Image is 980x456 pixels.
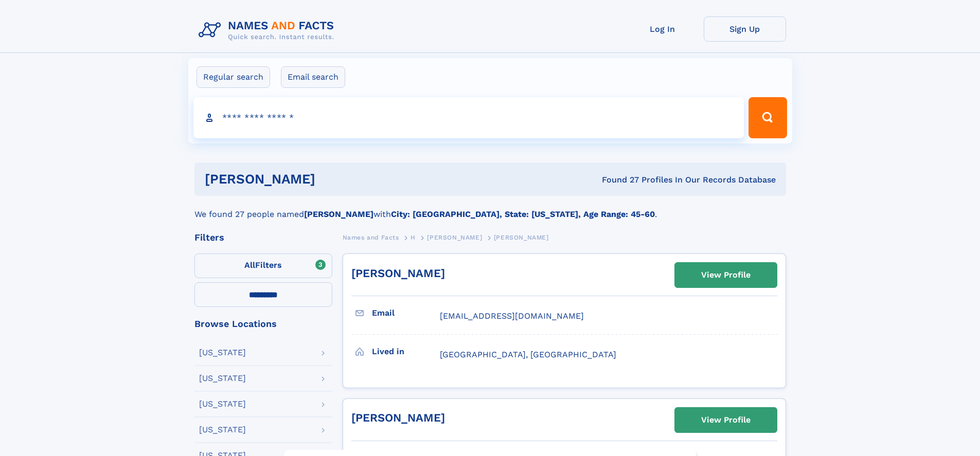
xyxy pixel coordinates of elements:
[343,231,399,244] a: Names and Facts
[193,97,744,138] input: search input
[675,263,777,287] a: View Profile
[701,263,751,287] div: View Profile
[701,408,751,432] div: View Profile
[244,260,255,270] span: All
[411,234,416,241] span: H
[391,209,655,219] b: City: [GEOGRAPHIC_DATA], State: [US_STATE], Age Range: 45-60
[194,233,332,242] div: Filters
[458,174,776,186] div: Found 27 Profiles In Our Records Database
[704,16,786,42] a: Sign Up
[749,97,787,138] button: Search Button
[621,16,704,42] a: Log In
[372,304,440,322] h3: Email
[372,343,440,360] h3: Lived in
[281,66,345,88] label: Email search
[304,209,373,219] b: [PERSON_NAME]
[194,16,343,44] img: Logo Names and Facts
[440,311,584,321] span: [EMAIL_ADDRESS][DOMAIN_NAME]
[199,426,246,434] div: [US_STATE]
[351,267,445,280] a: [PERSON_NAME]
[411,231,416,244] a: H
[440,350,616,359] span: [GEOGRAPHIC_DATA], [GEOGRAPHIC_DATA]
[494,234,549,241] span: [PERSON_NAME]
[427,234,482,241] span: [PERSON_NAME]
[194,319,332,329] div: Browse Locations
[199,349,246,357] div: [US_STATE]
[199,400,246,408] div: [US_STATE]
[194,196,786,221] div: We found 27 people named with .
[427,231,482,244] a: [PERSON_NAME]
[194,253,332,278] label: Filters
[205,173,459,186] h1: [PERSON_NAME]
[199,374,246,382] div: [US_STATE]
[351,411,445,424] a: [PERSON_NAME]
[197,66,270,88] label: Regular search
[675,408,777,432] a: View Profile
